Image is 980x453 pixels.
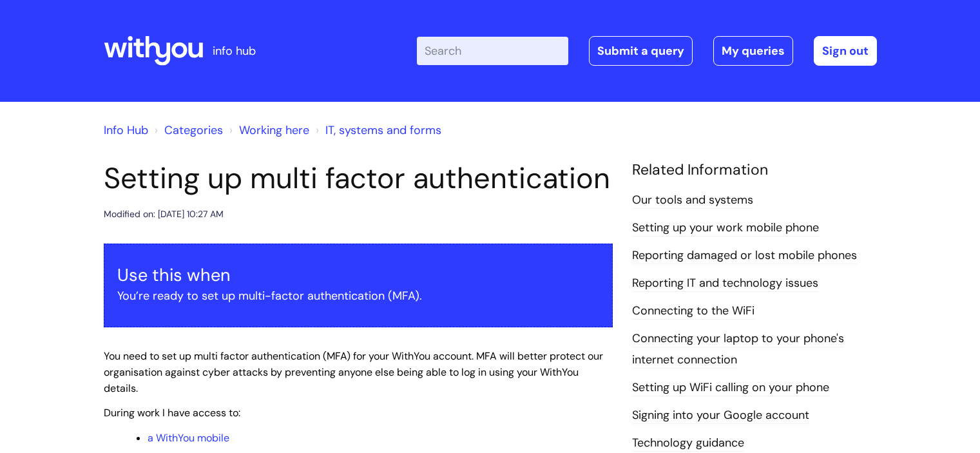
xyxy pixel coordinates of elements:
input: Search [417,37,568,65]
a: Setting up WiFi calling on your phone [632,380,829,396]
div: | - [417,36,877,66]
a: My queries [713,36,793,66]
a: IT, systems and forms [325,122,441,138]
a: Categories [164,122,223,138]
a: Submit a query [589,36,693,66]
a: Connecting to the WiFi [632,303,754,320]
p: info hub [213,41,256,61]
span: You need to set up multi factor authentication (MFA) for your WithYou account. MFA will better pr... [104,349,603,395]
h4: Related Information [632,161,877,179]
li: Solution home [151,120,223,140]
span: During work I have access to: [104,406,240,419]
a: Info Hub [104,122,148,138]
div: Modified on: [DATE] 10:27 AM [104,206,224,222]
li: Working here [226,120,309,140]
a: Reporting IT and technology issues [632,275,818,292]
a: a WithYou mobile [148,431,229,445]
a: Connecting your laptop to your phone's internet connection [632,331,844,368]
h1: Setting up multi factor authentication [104,161,613,196]
a: Reporting damaged or lost mobile phones [632,247,857,264]
a: Technology guidance [632,435,744,452]
p: You’re ready to set up multi-factor authentication (MFA). [117,285,599,306]
a: Our tools and systems [632,192,753,209]
h3: Use this when [117,265,599,285]
a: Signing into your Google account [632,407,809,424]
a: Working here [239,122,309,138]
a: Sign out [814,36,877,66]
li: IT, systems and forms [312,120,441,140]
a: Setting up your work mobile phone [632,220,819,236]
